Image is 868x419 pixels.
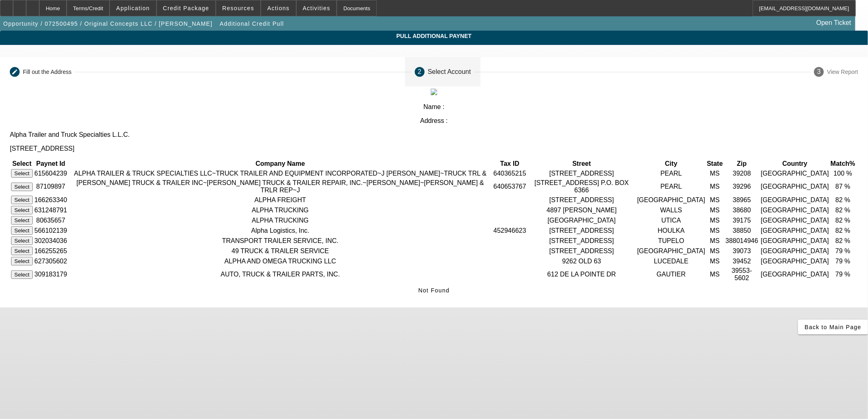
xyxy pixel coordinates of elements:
td: 309183179 [34,267,67,282]
td: Alpha Logistics, Inc. [68,226,492,235]
button: Select [11,226,33,235]
td: 38680 [724,205,760,215]
td: LUCEDALE [637,256,706,266]
td: [GEOGRAPHIC_DATA] [761,267,830,282]
td: 80635657 [34,216,67,225]
th: Select [11,160,33,168]
td: 100 % [830,169,856,178]
td: 38850 [724,226,760,235]
span: Application [116,5,150,11]
td: [STREET_ADDRESS] P.O. BOX 6366 [528,179,636,194]
td: 87109897 [34,179,67,194]
td: 39175 [724,216,760,225]
span: Pull Additional Paynet [6,33,862,39]
td: 82 % [830,236,856,245]
td: MS [707,267,723,282]
button: Credit Package [157,0,215,16]
td: 82 % [830,226,856,235]
button: Select [11,257,33,265]
button: Resources [216,0,260,16]
td: [GEOGRAPHIC_DATA] [761,216,830,225]
td: PEARL [637,169,706,178]
span: Activities [303,5,331,11]
td: [STREET_ADDRESS] [528,246,636,256]
span: Actions [267,5,290,11]
span: 3 [817,68,821,76]
td: MS [707,246,723,256]
td: 627305602 [34,256,67,266]
button: Select [11,216,33,225]
mat-icon: create [11,69,18,75]
button: Not Found [415,283,453,298]
td: [GEOGRAPHIC_DATA] [761,205,830,215]
button: Select [11,183,33,191]
td: 39553-5602 [724,267,760,282]
td: MS [707,195,723,205]
td: [STREET_ADDRESS] [528,236,636,245]
td: 302034036 [34,236,67,245]
th: Company Name [68,160,492,168]
td: ALPHA TRUCKING [68,216,492,225]
td: 39296 [724,179,760,194]
td: [GEOGRAPHIC_DATA] [637,246,706,256]
td: 4897 [PERSON_NAME] [528,205,636,215]
td: 79 % [830,256,856,266]
button: Select [11,236,33,245]
img: paynet_logo.jpg [431,89,437,95]
td: PEARL [637,179,706,194]
p: [STREET_ADDRESS] [10,145,858,152]
button: Select [11,247,33,255]
span: Not Found [418,287,450,294]
th: Street [528,160,636,168]
td: [GEOGRAPHIC_DATA] [761,226,830,235]
span: 2 [418,68,421,76]
th: State [707,160,723,168]
a: Open Ticket [813,16,855,30]
td: TRANSPORT TRAILER SERVICE, INC. [68,236,492,245]
td: 79 % [830,246,856,256]
button: Application [110,0,156,16]
td: 166255265 [34,246,67,256]
td: MS [707,256,723,266]
td: MS [707,179,723,194]
button: Activities [297,0,337,16]
p: Address : [10,117,858,125]
td: [GEOGRAPHIC_DATA] [761,236,830,245]
td: MS [707,169,723,178]
span: Back to Main Page [805,324,861,330]
td: 640365215 [493,169,527,178]
td: UTICA [637,216,706,225]
td: [STREET_ADDRESS] [528,169,636,178]
th: Tax ID [493,160,527,168]
td: 39208 [724,169,760,178]
button: Select [11,196,33,204]
td: [STREET_ADDRESS] [528,195,636,205]
td: [GEOGRAPHIC_DATA] [761,195,830,205]
td: 82 % [830,195,856,205]
span: Opportunity / 072500495 / Original Concepts LLC / [PERSON_NAME] [3,20,213,27]
span: Additional Credit Pull [220,20,284,27]
td: 38965 [724,195,760,205]
td: [GEOGRAPHIC_DATA] [761,179,830,194]
td: 631248791 [34,205,67,215]
td: MS [707,226,723,235]
td: MS [707,205,723,215]
td: 82 % [830,205,856,215]
td: [GEOGRAPHIC_DATA] [637,195,706,205]
p: Alpha Trailer and Truck Specialties L.L.C. [10,131,858,138]
td: 9262 OLD 63 [528,256,636,266]
td: ALPHA AND OMEGA TRUCKING LLC [68,256,492,266]
span: Resources [222,5,254,11]
button: Select [11,206,33,214]
td: 566102139 [34,226,67,235]
td: ALPHA TRAILER & TRUCK SPECIALTIES LLC~TRUCK TRAILER AND EQUIPMENT INCORPORATED~J [PERSON_NAME]~TR... [68,169,492,178]
td: 612 DE LA POINTE DR [528,267,636,282]
td: [GEOGRAPHIC_DATA] [761,256,830,266]
td: 640653767 [493,179,527,194]
td: 452946623 [493,226,527,235]
th: Country [761,160,830,168]
td: MS [707,216,723,225]
td: 388014946 [724,236,760,245]
button: Select [11,169,33,178]
th: Match% [830,160,856,168]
